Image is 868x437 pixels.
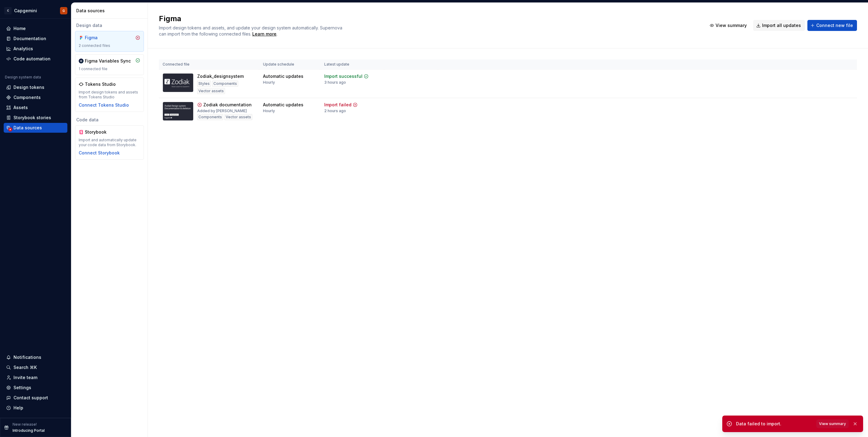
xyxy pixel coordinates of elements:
button: Connect Tokens Studio [79,102,129,108]
div: Assets [13,104,28,111]
div: Storybook [85,129,114,135]
button: Search ⌘K [4,363,67,372]
div: 3 hours ago [324,80,346,85]
th: Latest update [321,59,384,70]
div: Design system data [5,75,41,80]
div: Code automation [13,56,51,62]
div: Components [13,94,41,101]
div: Settings [13,385,31,391]
div: 1 connected file [79,66,140,71]
span: Connect new file [816,22,853,28]
a: Home [4,24,67,33]
div: Data sources [76,8,145,14]
div: Automatic updates [263,73,303,79]
a: Storybook stories [4,113,67,123]
div: 2 hours ago [324,108,346,113]
div: Hourly [263,108,275,113]
div: Data failed to import. [736,421,813,427]
span: . [251,32,277,36]
div: Design data [75,22,144,28]
a: Code automation [4,54,67,64]
th: Update schedule [259,59,321,70]
p: New release! [13,422,37,427]
div: Help [13,405,23,411]
a: Design tokens [4,82,67,92]
div: Import successful [324,73,363,79]
div: Figma [85,35,114,41]
div: Code data [75,117,144,123]
a: Assets [4,103,67,112]
div: Zodiak documentation [203,102,252,108]
div: Import failed [324,102,351,108]
div: Contact support [13,395,48,401]
div: Data sources [13,125,42,131]
span: View summary [716,22,747,28]
span: Import design tokens and assets, and update your design system automatically. Supernova can impor... [159,25,344,36]
button: Notifications [4,352,67,362]
div: Analytics [13,46,33,52]
a: Tokens StudioImport design tokens and assets from Tokens StudioConnect Tokens Studio [75,78,144,112]
button: View summary [707,20,751,31]
th: Connected file [159,59,259,70]
div: 2 connected files [79,43,140,48]
a: Figma Variables Sync1 connected file [75,54,144,75]
a: Data sources [4,123,67,133]
div: Styles [197,81,211,87]
button: View summary [816,420,849,428]
div: Vector assets [224,114,252,120]
a: Settings [4,383,67,393]
div: Components [197,114,223,120]
h2: Figma [159,14,699,24]
div: Notifications [13,354,41,360]
button: Import all updates [753,20,805,31]
a: Figma2 connected files [75,31,144,52]
div: Components [212,81,238,87]
div: Import design tokens and assets from Tokens Studio [79,90,140,100]
div: Search ⌘K [13,364,37,370]
div: Tokens Studio [85,81,116,87]
div: Capgemini [14,8,37,14]
a: Components [4,93,67,102]
div: Invite team [13,374,37,381]
a: Analytics [4,44,67,54]
a: Learn more [252,31,276,37]
div: C [4,7,12,14]
div: Home [13,25,26,32]
button: Connect new file [807,20,857,31]
div: Zodiak_designsystem [197,73,244,79]
div: Added by [PERSON_NAME] [197,108,247,113]
button: CCapgeminiG [1,4,70,17]
button: Connect Storybook [79,150,120,156]
span: View summary [819,421,846,426]
a: Invite team [4,373,67,382]
button: Help [4,403,67,413]
div: Design tokens [13,84,44,90]
span: Import all updates [762,22,801,28]
div: Hourly [263,80,275,85]
div: Vector assets [197,88,225,94]
div: Storybook stories [13,115,51,121]
div: Import and automatically update your code data from Storybook. [79,138,140,147]
div: Automatic updates [263,102,303,108]
p: Introducing Portal [13,428,45,433]
button: Contact support [4,393,67,403]
div: G [62,8,65,13]
a: Documentation [4,34,67,44]
a: StorybookImport and automatically update your code data from Storybook.Connect Storybook [75,125,144,160]
div: Figma Variables Sync [85,58,131,64]
div: Documentation [13,36,46,42]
